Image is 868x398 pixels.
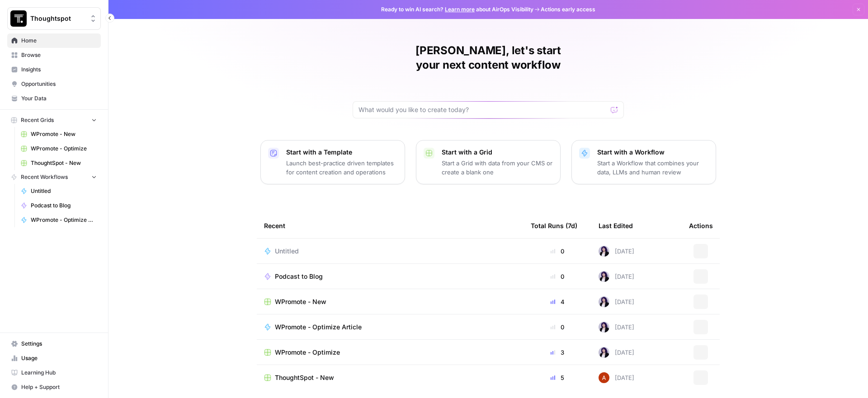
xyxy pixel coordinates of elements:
[264,348,516,357] a: WPromote - Optimize
[264,213,516,238] div: Recent
[541,5,595,14] span: Actions early access
[7,351,101,365] a: Usage
[599,271,609,282] img: tzasfqpy46zz9dbmxk44r2ls5vap
[17,213,101,227] a: WPromote - Optimize Article
[21,116,54,124] span: Recent Grids
[31,187,97,195] span: Untitled
[21,80,97,88] span: Opportunities
[31,201,97,210] span: Podcast to Blog
[7,48,101,62] a: Browse
[599,322,634,332] div: [DATE]
[264,323,516,332] a: WPromote - Optimize Article
[599,213,633,238] div: Last Edited
[531,297,584,306] div: 4
[445,6,475,13] a: Learn more
[30,14,85,23] span: Thoughtspot
[31,216,97,224] span: WPromote - Optimize Article
[599,322,609,332] img: tzasfqpy46zz9dbmxk44r2ls5vap
[17,127,101,141] a: WPromote - New
[10,10,27,27] img: Thoughtspot Logo
[689,213,713,238] div: Actions
[353,43,624,72] h1: [PERSON_NAME], let's start your next content workflow
[21,369,97,377] span: Learning Hub
[31,145,97,153] span: WPromote - Optimize
[21,383,97,391] span: Help + Support
[599,372,609,383] img: vrq4y4cr1c7o18g7bic8abpwgxlg
[17,141,101,156] a: WPromote - Optimize
[531,373,584,382] div: 5
[531,213,577,238] div: Total Runs (7d)
[442,148,553,157] p: Start with a Grid
[21,94,97,103] span: Your Data
[275,297,326,306] span: WPromote - New
[17,198,101,213] a: Podcast to Blog
[275,348,340,357] span: WPromote - Optimize
[7,7,101,30] button: Workspace: Thoughtspot
[17,184,101,198] a: Untitled
[21,66,97,74] span: Insights
[416,140,561,184] button: Start with a GridStart a Grid with data from your CMS or create a blank one
[275,247,299,256] span: Untitled
[260,140,405,184] button: Start with a TemplateLaunch best-practice driven templates for content creation and operations
[7,33,101,48] a: Home
[264,297,516,306] a: WPromote - New
[7,62,101,77] a: Insights
[599,246,634,257] div: [DATE]
[21,354,97,362] span: Usage
[599,246,609,257] img: tzasfqpy46zz9dbmxk44r2ls5vap
[531,272,584,281] div: 0
[31,159,97,167] span: ThoughtSpot - New
[21,51,97,59] span: Browse
[286,159,397,177] p: Launch best-practice driven templates for content creation and operations
[531,323,584,332] div: 0
[599,347,634,358] div: [DATE]
[31,130,97,138] span: WPromote - New
[275,323,362,332] span: WPromote - Optimize Article
[21,340,97,348] span: Settings
[442,159,553,177] p: Start a Grid with data from your CMS or create a blank one
[597,148,708,157] p: Start with a Workflow
[359,105,607,114] input: What would you like to create today?
[599,296,609,307] img: tzasfqpy46zz9dbmxk44r2ls5vap
[7,380,101,394] button: Help + Support
[531,247,584,256] div: 0
[264,272,516,281] a: Podcast to Blog
[381,5,533,14] span: Ready to win AI search? about AirOps Visibility
[571,140,716,184] button: Start with a WorkflowStart a Workflow that combines your data, LLMs and human review
[7,91,101,106] a: Your Data
[7,337,101,351] a: Settings
[21,173,68,181] span: Recent Workflows
[7,77,101,91] a: Opportunities
[531,348,584,357] div: 3
[599,271,634,282] div: [DATE]
[17,156,101,170] a: ThoughtSpot - New
[7,113,101,127] button: Recent Grids
[21,37,97,45] span: Home
[286,148,397,157] p: Start with a Template
[7,170,101,184] button: Recent Workflows
[275,272,323,281] span: Podcast to Blog
[264,247,516,256] a: Untitled
[599,347,609,358] img: tzasfqpy46zz9dbmxk44r2ls5vap
[264,373,516,382] a: ThoughtSpot - New
[7,365,101,380] a: Learning Hub
[597,159,708,177] p: Start a Workflow that combines your data, LLMs and human review
[599,296,634,307] div: [DATE]
[275,373,334,382] span: ThoughtSpot - New
[599,372,634,383] div: [DATE]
